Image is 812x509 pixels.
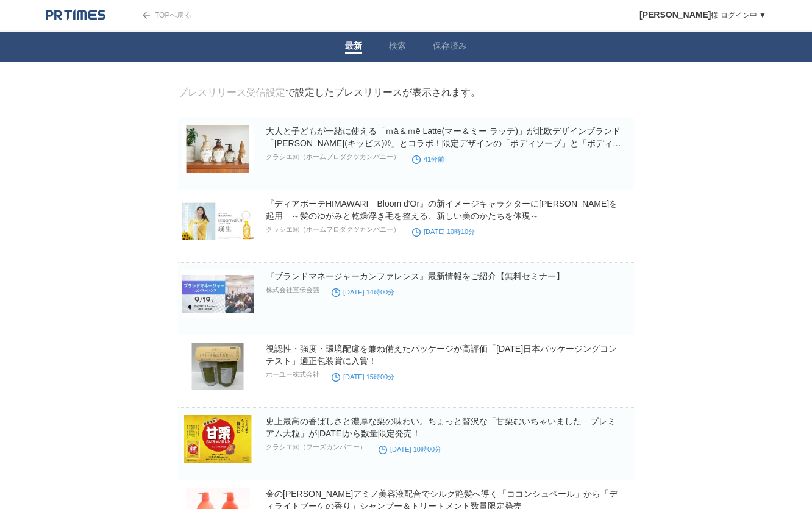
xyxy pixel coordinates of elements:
img: arrow.png [143,12,150,19]
div: で設定したプレスリリースが表示されます。 [178,87,480,99]
p: クラシエ㈱（フーズカンパニー） [266,443,366,452]
p: クラシエ㈱（ホームプロダクツカンパニー） [266,152,400,162]
a: 検索 [389,41,406,54]
img: 大人と子どもが一緒に使える「ｍä＆ｍë Latte(マー＆ミー ラッテ)」が北欧デザインブランド「kippis(キッピス)®」とコラボ！限定デザインの「ボディソープ」と「ボディミルク」数量限定発売 [182,125,254,173]
time: [DATE] 14時00分 [332,288,394,296]
p: クラシエ㈱（ホームプロダクツカンパニー） [266,225,400,234]
a: 『ディアボーテHIMAWARI Bloom d'Or』の新イメージキャラクターに[PERSON_NAME]を起用 ～髪のゆがみと乾燥浮き毛を整える、新しい美のかたちを体現～ [266,199,618,221]
a: [PERSON_NAME]様 ログイン中 ▼ [639,11,766,20]
img: logo.png [46,9,105,21]
a: TOPへ戻る [124,11,191,20]
img: 『ディアボーテHIMAWARI Bloom d'Or』の新イメージキャラクターに松本若菜さんを起用 ～髪のゆがみと乾燥浮き毛を整える、新しい美のかたちを体現～ [182,198,254,245]
a: 保存済み [433,41,467,54]
a: 最新 [345,41,362,54]
p: 株式会社宣伝会議 [266,285,319,294]
img: 視認性・強度・環境配慮を兼ね備えたパッケージが高評価「2025日本パッケージングコンテスト」適正包装賞に入賞！ [182,343,254,390]
span: [PERSON_NAME] [639,10,711,20]
time: [DATE] 15時00分 [332,373,394,380]
time: [DATE] 10時10分 [412,228,475,235]
time: 41分前 [412,155,444,163]
a: 史上最高の香ばしさと濃厚な栗の味わい。ちょっと贅沢な「甘栗むいちゃいました プレミアム大粒」が[DATE]から数量限定発売！ [266,416,616,438]
a: プレスリリース受信設定 [178,87,285,98]
img: 史上最高の香ばしさと濃厚な栗の味わい。ちょっと贅沢な「甘栗むいちゃいました プレミアム大粒」が2025年10月6日(月)から数量限定発売！ [182,415,254,463]
a: 『ブランドマネージャーカンファレンス』最新情報をご紹介【無料セミナー】 [266,271,564,281]
img: 『ブランドマネージャーカンファレンス』最新情報をご紹介【無料セミナー】 [182,270,254,318]
time: [DATE] 10時00分 [379,446,441,453]
a: 大人と子どもが一緒に使える「ｍä＆ｍë Latte(マー＆ミー ラッテ)」が北欧デザインブランド「[PERSON_NAME](キッピス)®」とコラボ！限定デザインの「ボディソープ」と「ボディミル... [266,126,621,160]
a: 視認性・強度・環境配慮を兼ね備えたパッケージが高評価「[DATE]日本パッケージングコンテスト」適正包装賞に入賞！ [266,344,617,366]
p: ホーユー株式会社 [266,370,319,379]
